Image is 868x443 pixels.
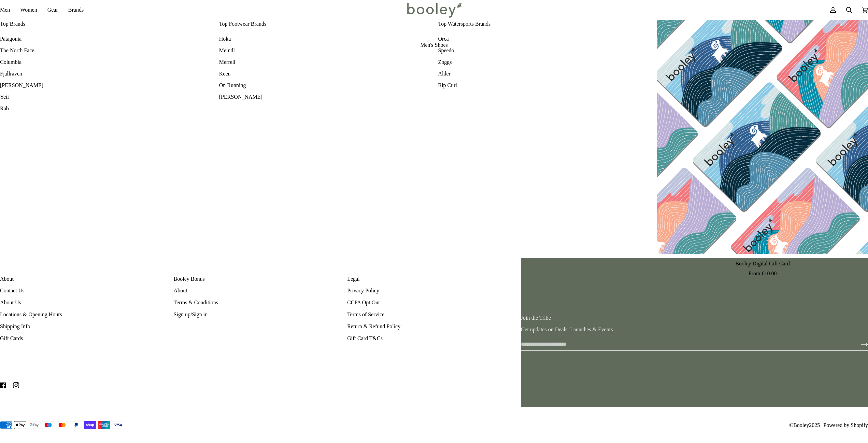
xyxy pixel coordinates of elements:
a: Sign up/Sign in [174,312,208,317]
span: Top Footwear Brands [219,20,430,28]
product-grid-item: Booley Digital Gift Card [657,20,868,278]
product-grid-item-variant: €10.00 [657,20,868,254]
input: your-email@example.com [521,338,850,350]
span: © 2025 [789,421,820,429]
span: From €10.00 [749,269,777,278]
p: Booley Digital Gift Card [735,260,790,268]
a: Rip Curl [438,81,649,89]
a: Alder [438,70,649,78]
a: Speedo [438,46,649,55]
a: CCPA Opt Out [347,300,380,305]
p: Get updates on Deals, Launches & Events [521,326,868,334]
a: Meindl [219,46,430,55]
span: Brands [68,6,84,14]
span: Gear [47,6,58,14]
a: Keen [219,70,430,78]
a: Merrell [219,58,430,66]
a: [PERSON_NAME] [219,93,430,101]
a: Powered by Shopify [823,422,868,428]
a: On Running [219,81,430,89]
a: Return & Refund Policy [347,323,400,329]
a: Orca [438,35,649,43]
a: Top Watersports Brands [438,20,649,31]
button: Join [850,338,868,349]
span: Top Watersports Brands [438,20,649,28]
a: Gift Card T&Cs [347,335,383,341]
a: Booley Digital Gift Card [657,20,868,254]
span: Women [20,6,37,14]
h3: Join the Tribe [521,315,868,321]
a: Booley Digital Gift Card [657,257,868,278]
a: Privacy Policy [347,288,379,293]
a: Zoggs [438,58,649,66]
a: About [174,288,187,293]
a: Booley [793,422,809,428]
a: Terms & Conditions [174,300,218,305]
a: Terms of Service [347,312,384,317]
a: Hoka [219,35,430,43]
p: Pipeline_Footer Sub [347,275,521,287]
p: Booley Bonus [174,275,347,287]
a: Top Footwear Brands [219,20,430,31]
